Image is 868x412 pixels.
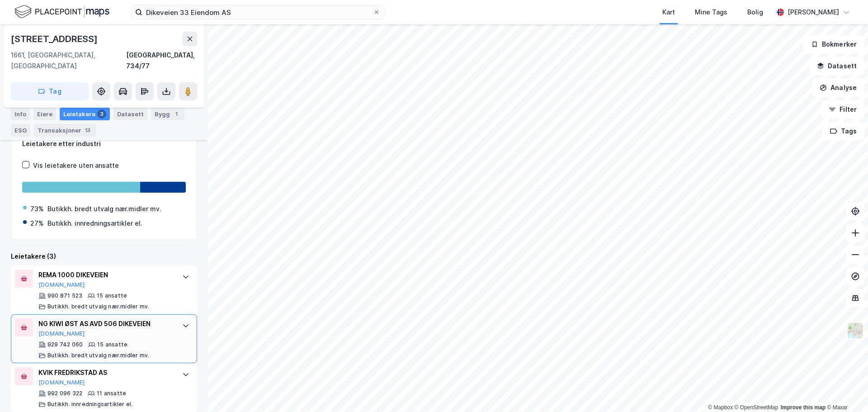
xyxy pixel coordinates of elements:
div: 15 ansatte [97,292,127,299]
div: 73% [30,204,44,214]
div: KVIK FREDRIKSTAD AS [38,367,173,378]
div: 15 ansatte [97,341,127,348]
div: [GEOGRAPHIC_DATA], 734/77 [126,50,197,71]
div: Eiere [33,108,56,120]
div: Kart [662,7,675,18]
div: 1661, [GEOGRAPHIC_DATA], [GEOGRAPHIC_DATA] [11,50,126,71]
div: Leietakere etter industri [22,138,186,149]
div: Butikkh. bredt utvalg nær.midler mv. [47,352,149,359]
div: 11 ansatte [97,390,126,397]
button: Tags [822,122,864,140]
div: 990 871 523 [47,292,82,299]
div: 992 096 322 [47,390,82,397]
button: Datasett [809,57,864,75]
div: Bygg [151,108,184,120]
img: Z [847,322,864,339]
div: 929 742 060 [47,341,83,348]
a: Mapbox [708,404,733,411]
div: Transaksjoner [34,124,96,137]
div: Butikkh. innredningsartikler el. [47,401,132,408]
button: Tag [11,82,89,100]
div: 13 [83,126,92,135]
div: 3 [97,109,106,118]
button: [DOMAIN_NAME] [38,379,85,386]
div: Leietakere [60,108,110,120]
div: 1 [172,109,181,118]
a: OpenStreetMap [735,404,778,411]
button: [DOMAIN_NAME] [38,330,85,337]
div: Butikkh. bredt utvalg nær.midler mv. [47,303,149,310]
div: ESG [11,124,30,137]
button: Filter [821,100,864,118]
input: Søk på adresse, matrikkel, gårdeiere, leietakere eller personer [142,5,373,19]
div: Datasett [113,108,147,120]
div: Info [11,108,30,120]
div: NG KIWI ØST AS AVD 506 DIKEVEIEN [38,318,173,329]
div: REMA 1000 DIKEVEIEN [38,270,173,280]
div: Butikkh. bredt utvalg nær.midler mv. [47,204,161,214]
div: [PERSON_NAME] [788,7,839,18]
img: logo.f888ab2527a4732fd821a326f86c7f29.svg [14,4,109,20]
div: Kontrollprogram for chat [823,369,868,412]
div: Bolig [747,7,763,18]
button: [DOMAIN_NAME] [38,281,85,289]
iframe: Chat Widget [823,369,868,412]
div: Mine Tags [695,7,727,18]
div: [STREET_ADDRESS] [11,32,99,46]
a: Improve this map [781,404,826,411]
button: Analyse [812,79,864,97]
button: Bokmerker [803,35,864,53]
div: Butikkh. innredningsartikler el. [47,218,142,229]
div: 27% [30,218,44,229]
div: Vis leietakere uten ansatte [33,160,119,171]
div: Leietakere (3) [11,251,197,262]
